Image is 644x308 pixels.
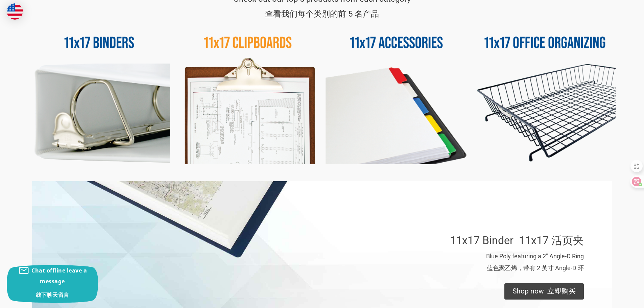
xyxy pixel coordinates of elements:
[588,290,644,308] iframe: Google 顾客评价
[7,265,98,303] button: Chat offline leave a message
[519,234,584,247] font: 11x17 活页夹
[36,291,69,299] font: 线下聊天留言
[487,264,584,271] font: 蓝色聚乙烯，带有 2 英寸 Angle-D 环
[265,9,379,19] font: 查看我们每个类别的前 5 名产品
[474,23,616,164] img: 11x17 Office Organizing
[450,232,584,248] p: 11x17 Binder
[547,287,576,295] font: 立即购买
[177,23,319,164] img: 11x17 Clipboards
[486,252,584,275] p: Blue Poly featuring a 2" Angle-D Ring
[326,23,467,164] img: 11x17 Accessories
[7,3,23,20] img: duty and tax information for United States
[512,286,576,297] div: Shop now
[504,283,584,300] div: Shop now 立即购买
[28,23,170,164] img: 11x17 Binders
[31,267,87,299] span: Chat offline leave a message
